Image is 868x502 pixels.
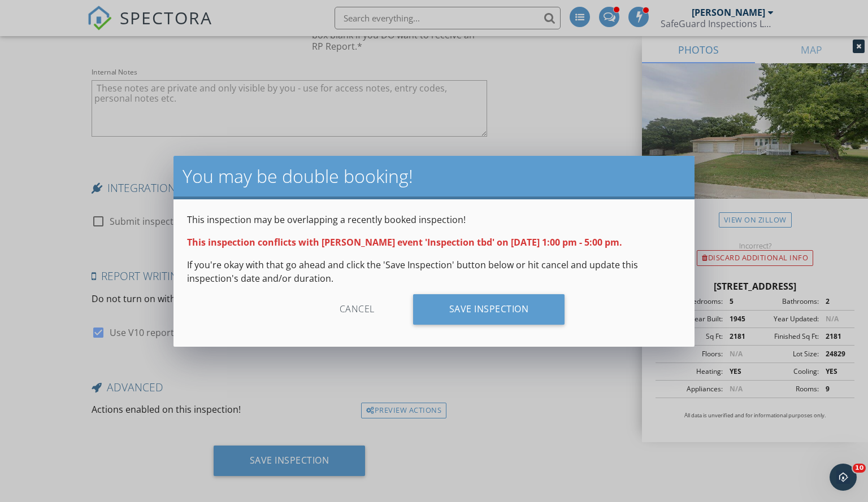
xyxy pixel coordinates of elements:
[187,236,622,248] strong: This inspection conflicts with [PERSON_NAME] event 'Inspection tbd' on [DATE] 1:00 pm - 5:00 pm.
[303,294,411,325] div: Cancel
[183,165,685,187] h2: You may be double booking!
[853,464,866,473] span: 10
[830,464,857,491] iframe: Intercom live chat
[413,294,565,325] div: Save Inspection
[187,213,681,226] p: This inspection may be overlapping a recently booked inspection!
[187,258,681,285] p: If you're okay with that go ahead and click the 'Save Inspection' button below or hit cancel and ...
